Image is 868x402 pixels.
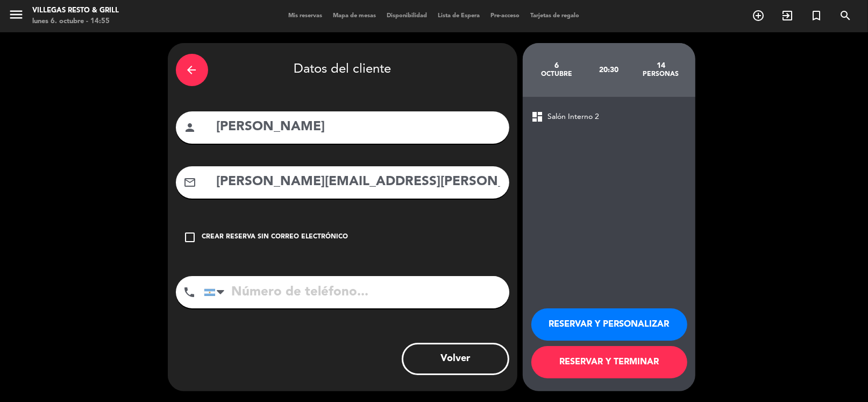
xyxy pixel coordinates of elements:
div: 20:30 [582,51,635,89]
i: search [839,9,852,22]
button: menu [8,6,24,26]
i: mail_outline [184,176,197,189]
div: Datos del cliente [176,51,509,89]
input: Nombre del cliente [216,116,501,138]
span: Lista de Espera [433,13,486,19]
i: exit_to_app [781,9,794,22]
div: 6 [531,61,583,70]
div: personas [635,70,687,79]
input: Email del cliente [216,171,501,193]
i: person [184,121,197,134]
i: turned_in_not [810,9,823,22]
div: octubre [531,70,583,79]
button: RESERVAR Y TERMINAR [531,346,687,378]
input: Número de teléfono... [204,276,509,308]
span: Disponibilidad [382,13,433,19]
div: Villegas Resto & Grill [32,5,119,16]
i: check_box_outline_blank [184,231,197,244]
i: arrow_back [186,64,198,76]
i: menu [8,6,24,23]
button: Volver [402,343,509,375]
div: 14 [635,61,687,70]
span: Salón Interno 2 [548,111,600,123]
div: Crear reserva sin correo electrónico [202,232,348,243]
button: RESERVAR Y PERSONALIZAR [531,308,687,341]
div: lunes 6. octubre - 14:55 [32,16,119,27]
span: Tarjetas de regalo [525,13,585,19]
i: phone [183,286,196,299]
span: Pre-acceso [486,13,525,19]
span: Mis reservas [283,13,328,19]
div: Argentina: +54 [204,277,229,308]
span: Mapa de mesas [328,13,382,19]
span: dashboard [531,110,544,123]
i: add_circle_outline [752,9,765,22]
